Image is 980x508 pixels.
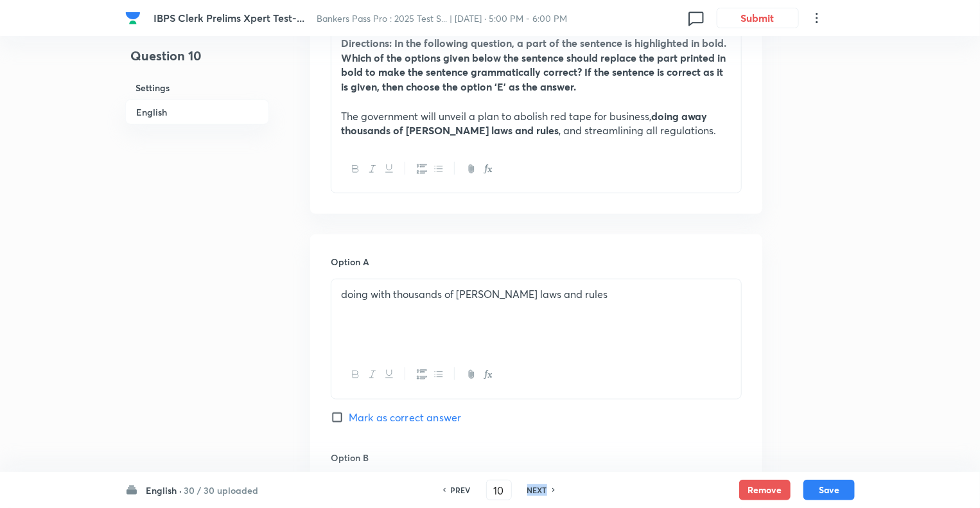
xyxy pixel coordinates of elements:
span: Mark as correct answer [349,410,461,425]
h6: 30 / 30 uploaded [184,484,258,497]
h6: PREV [451,484,471,496]
strong: Directions: In the following question, a part of the sentence is highlighted in bold. Which of th... [341,36,726,93]
h6: English [125,100,269,125]
h6: Option A [331,255,742,268]
h6: Option B [331,451,742,464]
h4: Question 10 [125,46,269,76]
p: The government will unveil a plan to abolish red tape for business, , and streamlining all regula... [341,109,731,138]
button: Submit [717,8,799,28]
a: Company Logo [125,10,143,26]
h6: Settings [125,76,269,100]
span: IBPS Clerk Prelims Xpert Test-... [153,11,304,24]
button: Remove [739,480,791,500]
span: Bankers Pass Pro : 2025 Test S... | [DATE] · 5:00 PM - 6:00 PM [317,12,568,24]
strong: doing away thousands of [PERSON_NAME] laws and rules [341,109,707,137]
h6: NEXT [527,484,547,496]
h6: English · [146,484,182,497]
button: Save [803,480,855,500]
p: doing with thousands of [PERSON_NAME] laws and rules [341,287,731,302]
img: Company Logo [125,10,141,26]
